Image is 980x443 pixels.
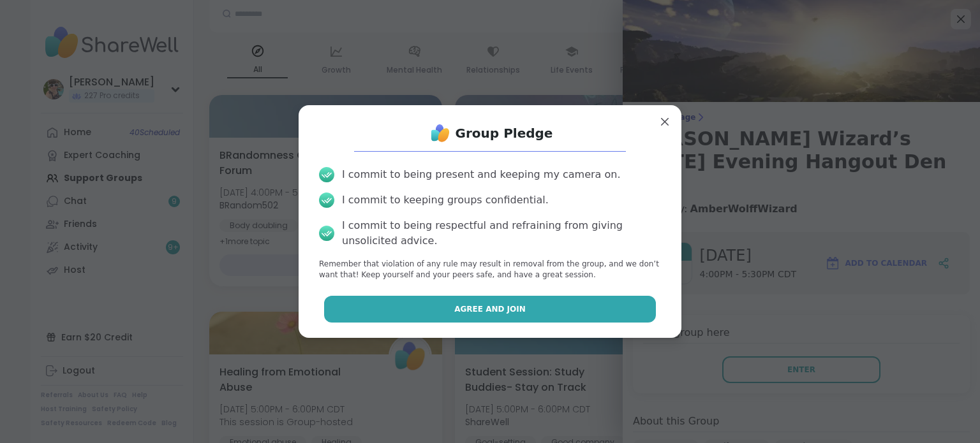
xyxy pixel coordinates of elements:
img: ShareWell Logo [427,120,453,146]
div: I commit to being respectful and refraining from giving unsolicited advice. [342,218,661,249]
h1: Group Pledge [456,124,553,142]
div: I commit to keeping groups confidential. [342,192,549,208]
span: Agree and Join [454,303,526,315]
p: Remember that violation of any rule may result in removal from the group, and we don’t want that!... [319,259,661,280]
div: I commit to being present and keeping my camera on. [342,167,620,182]
button: Agree and Join [324,296,657,323]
